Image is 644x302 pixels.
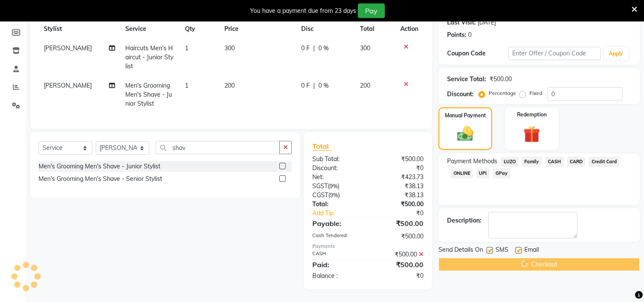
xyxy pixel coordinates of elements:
[301,81,310,90] span: 0 F
[529,89,542,97] label: Fixed
[368,182,430,191] div: ₹38.13
[447,31,466,40] div: Points:
[496,245,508,256] span: SMS
[126,44,174,70] span: Haircuts Men's Haircut - Junior Stylist
[368,218,430,229] div: ₹500.00
[296,19,355,39] th: Disc
[368,250,430,259] div: ₹500.00
[219,19,296,39] th: Price
[368,232,430,241] div: ₹500.00
[508,47,600,60] input: Enter Offer / Coupon Code
[306,218,368,229] div: Payable:
[224,44,235,52] span: 300
[378,209,430,218] div: ₹0
[306,232,368,241] div: Cash Tendered:
[306,250,368,259] div: CASH
[368,173,430,182] div: ₹423.73
[306,173,368,182] div: Net:
[604,47,629,60] button: Apply
[318,44,329,53] span: 0 %
[490,75,512,84] div: ₹500.00
[312,142,332,151] span: Total
[447,49,508,58] div: Coupon Code
[522,157,542,167] span: Family
[360,82,371,89] span: 200
[478,18,496,27] div: [DATE]
[452,125,478,143] img: _cash.svg
[306,191,368,200] div: ( )
[250,6,356,15] div: You have a payment due from 23 days
[567,157,586,167] span: CARD
[44,44,92,52] span: [PERSON_NAME]
[318,81,329,90] span: 0 %
[368,200,430,209] div: ₹500.00
[306,200,368,209] div: Total:
[330,192,338,198] span: 9%
[330,183,338,189] span: 9%
[518,124,545,145] img: _gift.svg
[224,82,235,89] span: 200
[156,141,280,154] input: Search or Scan
[306,182,368,191] div: ( )
[306,271,368,281] div: Balance :
[368,155,430,164] div: ₹500.00
[445,112,486,119] label: Manual Payment
[306,259,368,270] div: Paid:
[306,209,378,218] a: Add Tip
[180,19,219,39] th: Qty
[447,90,474,99] div: Discount:
[301,44,310,53] span: 0 F
[312,243,423,250] div: Payments
[39,162,160,171] div: Men's Grooming Men's Shave - Junior Stylist
[360,44,371,52] span: 300
[438,245,483,256] span: Send Details On
[368,191,430,200] div: ₹38.13
[312,182,328,190] span: SGST
[368,259,430,270] div: ₹500.00
[355,19,396,39] th: Total
[395,19,423,39] th: Action
[589,157,620,167] span: Credit Card
[313,81,315,90] span: |
[468,31,472,40] div: 0
[489,89,516,97] label: Percentage
[306,155,368,164] div: Sub Total:
[447,216,481,225] div: Description:
[312,191,328,199] span: CGST
[501,157,518,167] span: LUZO
[517,111,547,119] label: Redemption
[368,164,430,173] div: ₹0
[545,157,564,167] span: CASH
[121,19,180,39] th: Service
[358,3,385,18] button: Pay
[306,164,368,173] div: Discount:
[447,75,486,84] div: Service Total:
[368,271,430,281] div: ₹0
[39,174,162,183] div: Men's Grooming Men's Shave - Senior Stylist
[126,82,172,107] span: Men's Grooming Men's Shave - Junior Stylist
[447,157,497,166] span: Payment Methods
[313,44,315,53] span: |
[476,168,490,178] span: UPI
[493,168,511,178] span: GPay
[44,82,92,89] span: [PERSON_NAME]
[450,168,473,178] span: ONLINE
[447,18,476,27] div: Last Visit:
[185,82,188,89] span: 1
[185,44,188,52] span: 1
[39,19,121,39] th: Stylist
[524,245,539,256] span: Email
